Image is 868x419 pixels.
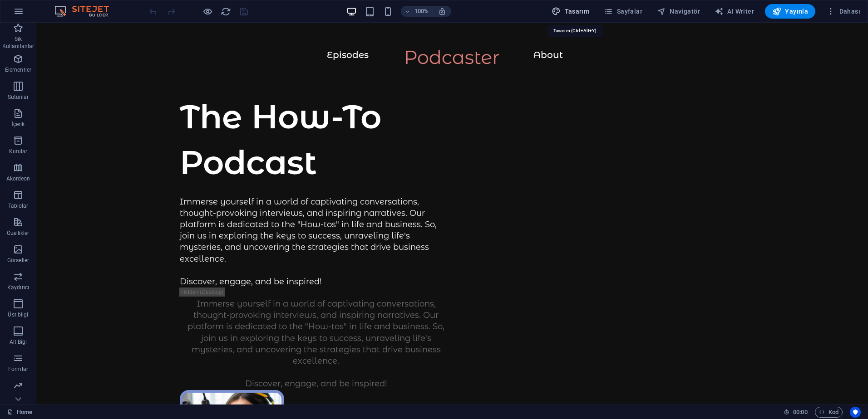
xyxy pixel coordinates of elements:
[548,4,593,19] button: Tasarım
[815,407,843,418] button: Kod
[7,229,29,237] p: Özellikler
[765,4,815,19] button: Yayınla
[657,7,700,16] span: Navigatör
[202,6,213,17] button: Ön izleme modundan çıkıp düzenlemeye devam etmek için buraya tıklayın
[715,7,754,16] span: AI Writer
[604,7,642,16] span: Sayfalar
[11,121,25,128] p: İçerik
[7,407,32,418] a: Seçimi iptal etmek için tıkla. Sayfaları açmak için çift tıkla
[772,7,808,16] span: Yayınla
[52,6,120,17] img: Editor Logo
[793,407,807,418] span: 00 00
[850,407,861,418] button: Usercentrics
[784,407,808,418] h6: Oturum süresi
[799,409,801,415] span: :
[8,365,28,373] p: Formlar
[438,7,446,15] i: Yeniden boyutlandırmada yakınlaştırma düzeyini seçilen cihaza uyacak şekilde otomatik olarak ayarla.
[221,6,231,17] i: Sayfayı yeniden yükleyin
[6,175,30,182] p: Akordeon
[220,6,231,17] button: reload
[8,202,29,209] p: Tablolar
[9,148,28,155] p: Kutular
[7,257,29,264] p: Görseller
[7,284,29,291] p: Kaydırıcı
[823,4,864,19] button: Dahası
[401,6,433,17] button: 100%
[552,7,589,16] span: Tasarım
[653,4,704,19] button: Navigatör
[826,7,860,16] span: Dahası
[4,393,32,400] p: Pazarlama
[414,6,429,17] h6: 100%
[10,338,27,346] p: Alt Bigi
[8,93,29,101] p: Sütunlar
[8,311,28,318] p: Üst bilgi
[5,66,31,73] p: Elementler
[819,407,838,418] span: Kod
[711,4,758,19] button: AI Writer
[600,4,646,19] button: Sayfalar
